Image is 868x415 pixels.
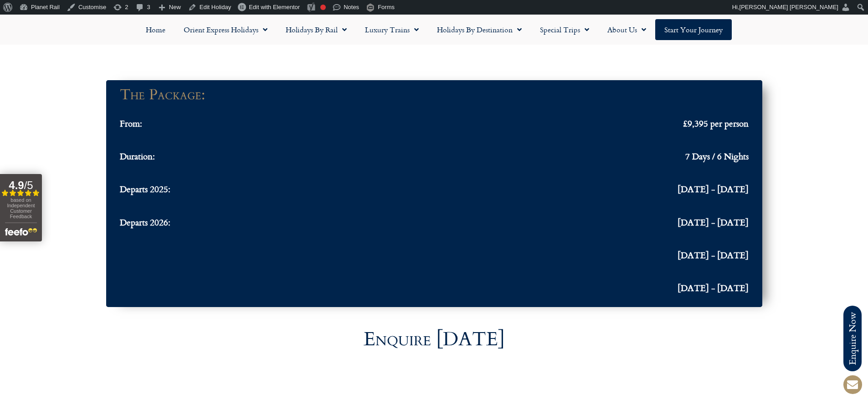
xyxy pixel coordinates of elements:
span: [DATE] - [DATE] [678,217,749,227]
span: [PERSON_NAME] [PERSON_NAME] [740,4,838,10]
a: Special Trips [531,19,598,40]
span: Edit with Elementor [249,4,300,10]
a: About Us [598,19,655,40]
span: £9,395 per person [683,118,749,128]
div: Focus keyphrase not set [320,5,326,10]
a: The Package: [120,89,749,100]
span: Duration: [120,151,155,161]
a: Departs 2026: [DATE] - [DATE] [120,217,749,232]
a: Duration: 7 Days / 6 Nights [120,151,749,166]
a: [DATE] - [DATE] [120,250,749,265]
a: [DATE] - [DATE] [120,282,749,297]
span: 7 Days / 6 Nights [685,151,749,161]
a: Luxury Trains [356,19,428,40]
a: Holidays by Rail [277,19,356,40]
nav: Menu [5,19,863,40]
h3: The Package: [120,89,205,100]
a: Orient Express Holidays [175,19,277,40]
a: From: £9,395 per person [120,118,749,133]
span: [DATE] - [DATE] [678,282,749,293]
a: Start your Journey [655,19,732,40]
a: Home [137,19,175,40]
h3: Enquire [DATE] [179,330,689,349]
span: From: [120,118,142,128]
span: [DATE] - [DATE] [678,184,749,194]
span: Departs 2026: [120,217,170,227]
span: Departs 2025: [120,184,170,194]
a: Holidays by Destination [428,19,531,40]
a: Departs 2025: [DATE] - [DATE] [120,184,749,199]
span: [DATE] - [DATE] [678,250,749,260]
